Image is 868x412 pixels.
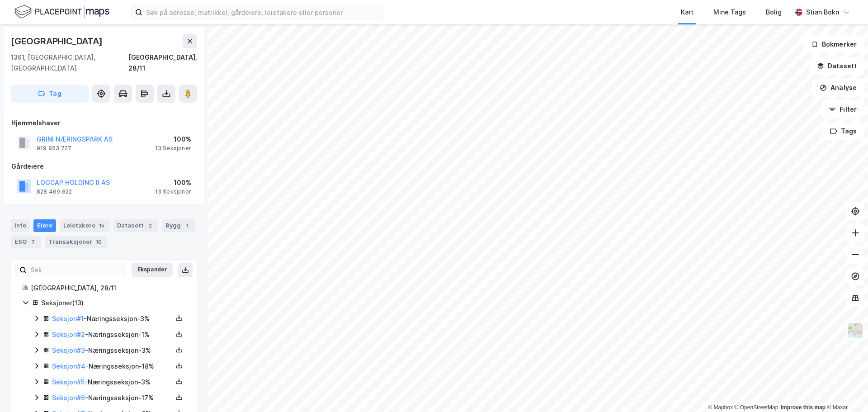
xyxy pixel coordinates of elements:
input: Søk [27,263,126,277]
div: 10 [94,237,104,246]
a: Seksjon#4 [52,362,85,370]
img: logo.f888ab2527a4732fd821a326f86c7f29.svg [14,4,109,20]
div: - Næringsseksjon - 18% [52,361,172,372]
div: - Næringsseksjon - 1% [52,329,172,340]
div: Datasett [113,219,158,232]
a: Seksjon#2 [52,331,85,338]
div: 919 853 727 [37,145,71,152]
button: Bokmerker [803,35,864,53]
div: 13 Seksjoner [155,145,191,152]
div: Eiere [33,219,56,232]
a: Seksjon#3 [52,346,85,354]
div: - Næringsseksjon - 3% [52,313,172,324]
div: Stian Bokn [806,7,839,18]
div: 13 Seksjoner [155,188,191,195]
button: Filter [821,100,864,118]
button: Ekspander [132,263,173,277]
button: Datasett [809,57,864,75]
a: Improve this map [781,404,826,411]
div: 100% [155,134,191,145]
div: Seksjoner ( 13 ) [41,298,186,308]
iframe: Chat Widget [823,369,868,412]
input: Søk på adresse, matrikkel, gårdeiere, leietakere eller personer [142,5,384,19]
div: Kart [681,7,693,18]
div: ESG [11,236,41,248]
a: Seksjon#5 [52,378,85,386]
div: Gårdeiere [11,161,197,172]
button: Analyse [812,79,864,97]
div: - Næringsseksjon - 17% [52,393,172,403]
a: Seksjon#1 [52,315,84,322]
div: 1361, [GEOGRAPHIC_DATA], [GEOGRAPHIC_DATA] [11,52,128,74]
div: 828 469 622 [37,188,72,195]
div: 15 [97,221,106,230]
div: - Næringsseksjon - 3% [52,377,172,388]
div: Bygg [162,219,195,232]
div: Leietakere [60,219,110,232]
div: Hjemmelshaver [11,118,197,128]
div: 7 [28,237,38,246]
div: [GEOGRAPHIC_DATA], 28/11 [31,283,186,294]
div: - Næringsseksjon - 3% [52,345,172,356]
img: Z [847,322,864,339]
div: Mine Tags [713,7,746,18]
div: Info [11,219,30,232]
div: 2 [146,221,155,230]
div: Kontrollprogram for chat [823,369,868,412]
div: Bolig [766,7,782,18]
a: OpenStreetMap [735,404,778,411]
div: 100% [155,177,191,188]
a: Seksjon#6 [52,394,85,402]
div: [GEOGRAPHIC_DATA] [11,34,104,48]
div: [GEOGRAPHIC_DATA], 28/11 [128,52,197,74]
button: Tags [822,122,864,140]
div: 1 [183,221,192,230]
button: Tag [11,85,89,103]
div: Transaksjoner [45,236,107,248]
a: Mapbox [708,404,733,411]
